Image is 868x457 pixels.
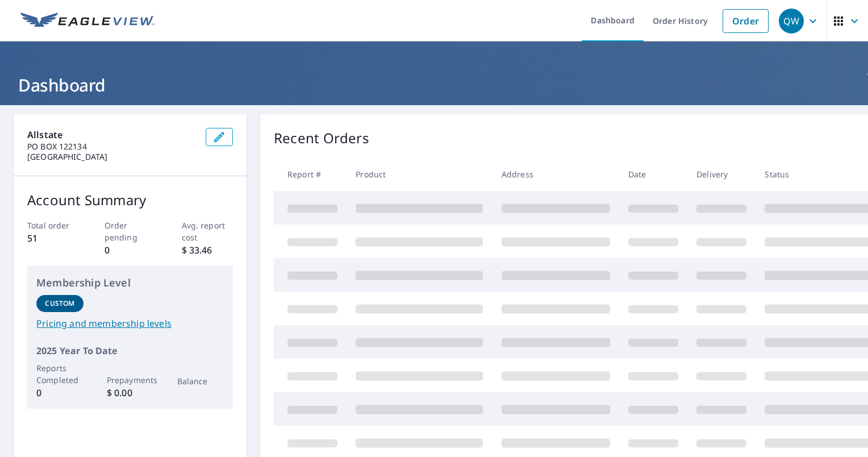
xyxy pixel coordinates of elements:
p: Membership Level [36,275,224,290]
p: Allstate [27,128,197,142]
p: $ 33.46 [182,243,233,257]
p: 2025 Year To Date [36,344,224,358]
h1: Dashboard [14,73,854,97]
a: Pricing and membership levels [36,317,224,330]
p: PO BOX 122134 [27,142,197,152]
img: EV Logo [20,13,155,30]
a: Order [723,9,769,33]
p: 51 [27,231,79,245]
p: Order pending [105,219,156,243]
p: Account Summary [27,190,233,210]
p: Total order [27,219,79,231]
p: Recent Orders [274,128,369,148]
p: Prepayments [107,374,154,386]
th: Address [493,157,619,191]
th: Product [347,157,492,191]
p: [GEOGRAPHIC_DATA] [27,152,197,162]
div: QW [779,9,804,34]
th: Date [619,157,687,191]
p: $ 0.00 [107,386,154,400]
th: Delivery [687,157,756,191]
p: 0 [105,243,156,257]
th: Report # [274,157,347,191]
p: Custom [45,298,74,309]
p: Avg. report cost [182,219,233,243]
p: 0 [36,386,84,400]
p: Reports Completed [36,362,84,386]
p: Balance [177,375,224,387]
